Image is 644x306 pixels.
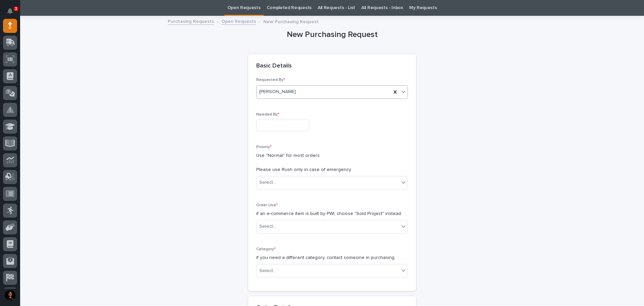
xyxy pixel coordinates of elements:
button: users-avatar [3,289,17,303]
p: if you need a different category, contact someone in purchasing [256,254,408,261]
h1: New Purchasing Request [248,30,416,40]
div: Select... [259,179,276,186]
p: 3 [15,6,17,11]
span: [PERSON_NAME] [259,88,296,95]
span: Order Use [256,203,278,207]
p: New Purchasing Request [263,17,319,25]
span: Needed By [256,113,279,117]
span: Category [256,247,276,251]
p: Use "Normal" for most orders. Please use Rush only in case of emergency. [256,152,408,173]
button: Notifications [3,4,17,18]
h2: Basic Details [256,62,292,70]
div: Select... [259,267,276,274]
div: Select... [259,223,276,230]
a: Purchasing Requests [168,17,214,25]
a: Open Requests [221,17,256,25]
p: if an e-commerce item is built by PWI, choose "Sold Project" instead [256,210,408,217]
span: Requested By [256,78,285,82]
div: Notifications3 [8,8,17,19]
span: Priority [256,145,272,149]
